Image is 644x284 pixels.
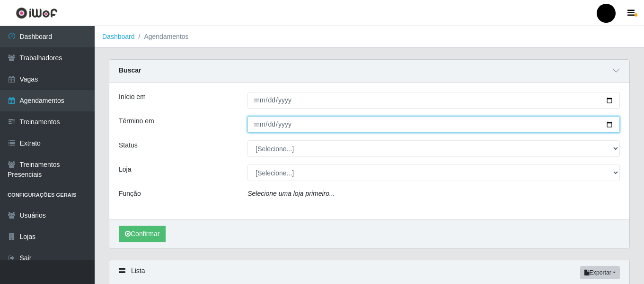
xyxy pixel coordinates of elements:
a: Dashboard [102,33,135,40]
strong: Buscar [119,66,141,74]
button: Confirmar [119,226,166,242]
label: Término em [119,116,154,126]
label: Status [119,140,138,150]
input: 00/00/0000 [247,92,620,109]
input: 00/00/0000 [247,116,620,133]
i: Selecione uma loja primeiro... [247,190,335,197]
label: Início em [119,92,146,102]
nav: breadcrumb [95,26,644,48]
img: CoreUI Logo [16,7,58,19]
button: Exportar [580,266,620,279]
label: Função [119,189,141,199]
label: Loja [119,165,131,174]
li: Agendamentos [135,32,189,42]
